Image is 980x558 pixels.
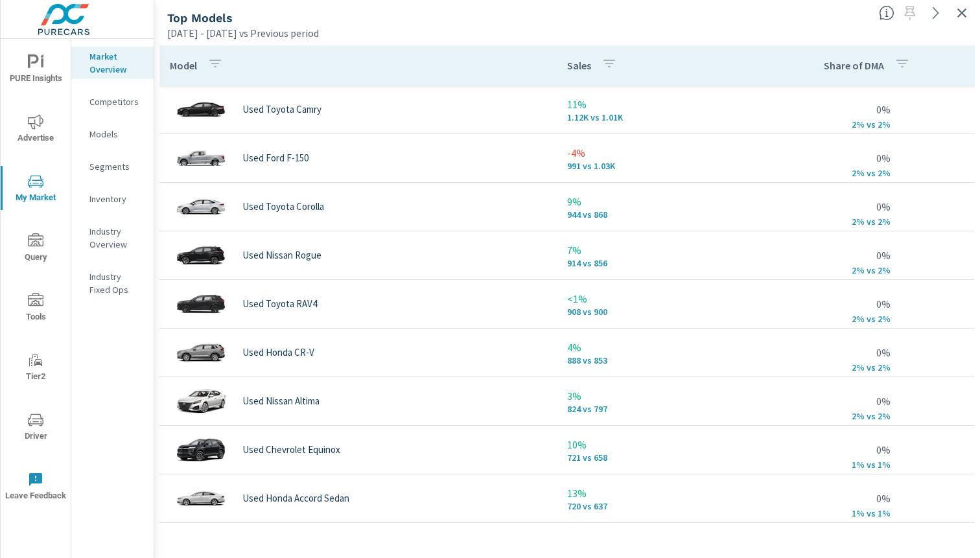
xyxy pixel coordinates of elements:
p: 0% [876,102,891,117]
span: Find the biggest opportunities within your model lineup nationwide. [Source: Market registration ... [879,5,894,21]
p: Used Chevrolet Equinox [242,444,340,456]
div: Industry Overview [71,222,154,254]
p: 888 vs 853 [567,355,755,366]
div: Industry Fixed Ops [71,267,154,299]
span: Advertise [5,114,67,146]
p: s 2% [871,167,902,179]
p: Share of DMA [824,59,884,72]
p: 991 vs 1,031 [567,161,755,171]
p: 914 vs 856 [567,258,755,268]
p: 1% v [837,459,871,471]
p: Industry Fixed Ops [89,270,143,296]
img: glamour [175,333,227,372]
p: s 1% [871,507,902,519]
p: Inventory [89,192,143,205]
span: PURE Insights [5,54,67,86]
div: Competitors [71,92,154,111]
p: 2% v [837,119,871,130]
div: Inventory [71,189,154,209]
img: glamour [175,285,227,323]
p: s 2% [871,410,902,422]
p: 0% [876,150,891,166]
p: 2% v [837,216,871,227]
p: Segments [89,160,143,173]
p: Model [170,59,197,72]
p: Market Overview [89,50,143,76]
img: glamour [175,382,227,421]
img: glamour [175,139,227,178]
p: Used Toyota RAV4 [242,298,317,310]
p: 2% v [837,410,871,422]
p: Competitors [89,95,143,108]
p: <1% [567,291,755,307]
p: Used Toyota Corolla [242,201,324,213]
p: 10% [567,437,755,452]
span: Driver [5,412,67,444]
div: nav menu [1,39,71,516]
p: Used Nissan Altima [242,395,320,407]
span: Query [5,233,67,265]
p: 0% [876,442,891,458]
p: 2% v [837,167,871,179]
p: 2% v [837,313,871,325]
img: glamour [175,236,227,275]
p: 11% [567,97,755,112]
p: s 2% [871,313,902,325]
p: 0% [876,248,891,263]
p: 0% [876,345,891,360]
p: 1% v [837,507,871,519]
span: Leave Feedback [5,472,67,504]
span: Tier2 [5,353,67,384]
img: glamour [175,187,227,226]
p: [DATE] - [DATE] vs Previous period [167,25,319,41]
p: s 1% [871,459,902,471]
p: 13% [567,485,755,501]
span: My Market [5,174,67,205]
p: Sales [567,59,591,72]
p: s 2% [871,119,902,130]
p: 3% [567,388,755,404]
p: s 2% [871,216,902,227]
span: Tools [5,293,67,325]
p: 908 vs 900 [567,307,755,317]
p: Used Nissan Rogue [242,250,321,261]
p: 721 vs 658 [567,452,755,463]
h5: Top Models [167,11,233,25]
p: Used Toyota Camry [242,104,321,115]
p: 0% [876,199,891,215]
button: Exit Fullscreen [951,3,972,23]
p: 2% v [837,264,871,276]
p: 1,121 vs 1,012 [567,112,755,122]
p: 944 vs 868 [567,209,755,220]
p: Industry Overview [89,225,143,251]
p: -4% [567,145,755,161]
p: 9% [567,194,755,209]
img: glamour [175,430,227,469]
p: 0% [876,296,891,312]
p: 0% [876,491,891,506]
div: Segments [71,157,154,176]
p: 2% v [837,362,871,373]
p: 0% [876,393,891,409]
a: See more details in report [926,3,946,23]
div: Market Overview [71,47,154,79]
p: Models [89,128,143,141]
p: Used Honda Accord Sedan [242,493,349,504]
p: Used Ford F-150 [242,152,309,164]
p: 824 vs 797 [567,404,755,414]
img: glamour [175,90,227,129]
p: s 2% [871,264,902,276]
p: Used Honda CR-V [242,347,314,358]
img: glamour [175,479,227,518]
p: s 2% [871,362,902,373]
span: Select a preset date range to save this widget [900,3,920,23]
div: Models [71,124,154,144]
p: 720 vs 637 [567,501,755,511]
p: 4% [567,340,755,355]
p: 7% [567,242,755,258]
